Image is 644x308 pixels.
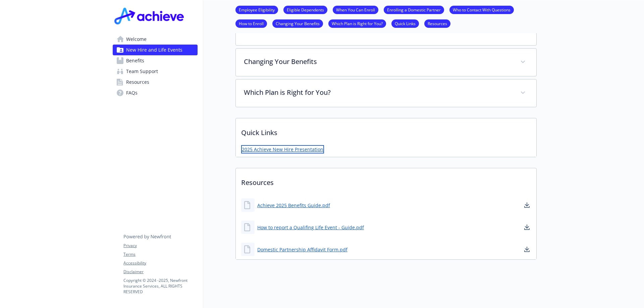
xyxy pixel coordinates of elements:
p: Quick Links [236,118,536,143]
a: Disclaimer [123,269,197,275]
a: download document [523,201,531,209]
span: New Hire and Life Events [126,45,182,55]
a: Terms [123,251,197,257]
a: Quick Links [391,20,419,26]
a: Achieve 2025 Benefits Guide.pdf [257,202,330,209]
span: Benefits [126,55,144,66]
a: FAQs [113,87,198,98]
a: Enrolling a Domestic Partner [384,6,444,13]
a: When You Can Enroll [333,6,378,13]
span: FAQs [126,87,138,98]
span: Resources [126,77,149,87]
a: Privacy [123,243,197,249]
a: Who to Contact With Questions [449,6,514,13]
p: Copyright © 2024 - 2025 , Newfront Insurance Services, ALL RIGHTS RESERVED [123,278,197,295]
p: Which Plan is Right for You? [244,87,512,98]
a: Changing Your Benefits [272,20,323,26]
a: download document [523,245,531,253]
a: Domestic Partnership Affidavit Form.pdf [257,246,347,253]
a: Employee Eligibility [235,6,278,13]
a: Benefits [113,55,198,66]
a: How to report a Qualifing Life Event - Guide.pdf [257,224,364,231]
a: Resources [113,77,198,87]
span: Welcome [126,34,147,45]
a: Team Support [113,66,198,77]
a: Eligible Dependents [283,6,327,13]
span: Team Support [126,66,158,77]
a: download document [523,223,531,231]
a: Accessibility [123,260,197,266]
a: 2025 Achieve New Hire Presentation [241,145,324,153]
a: How to Enroll [235,20,267,26]
div: Changing Your Benefits [236,49,536,76]
p: Resources [236,168,536,193]
a: Which Plan is Right for You? [328,20,386,26]
a: Resources [424,20,450,26]
a: Welcome [113,34,198,45]
a: New Hire and Life Events [113,45,198,55]
div: Which Plan is Right for You? [236,79,536,107]
p: Changing Your Benefits [244,57,512,67]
